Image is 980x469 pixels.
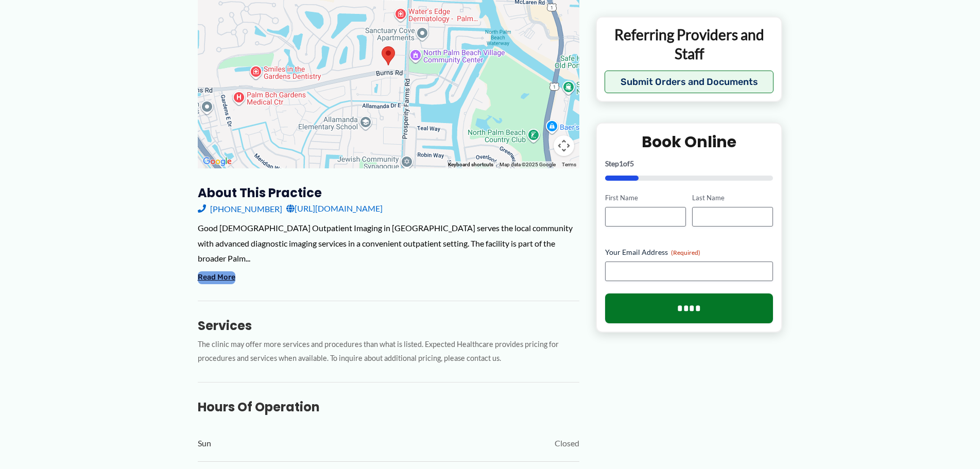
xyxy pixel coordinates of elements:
[554,135,574,156] button: Map camera controls
[198,436,211,451] span: Sun
[671,248,700,256] span: (Required)
[605,247,773,257] label: Your Email Address
[198,271,235,284] button: Read More
[605,160,773,167] p: Step of
[198,318,579,334] h3: Services
[605,132,773,152] h2: Book Online
[448,161,493,168] button: Keyboard shortcuts
[198,399,579,415] h3: Hours of Operation
[605,25,774,63] p: Referring Providers and Staff
[692,193,773,203] label: Last Name
[198,338,579,366] p: The clinic may offer more services and procedures than what is listed. Expected Healthcare provid...
[605,193,686,203] label: First Name
[200,155,234,168] a: Open this area in Google Maps (opens a new window)
[198,185,579,201] h3: About this practice
[500,162,556,167] span: Map data ©2025 Google
[198,220,579,266] div: Good [DEMOGRAPHIC_DATA] Outpatient Imaging in [GEOGRAPHIC_DATA] serves the local community with a...
[198,201,282,216] a: [PHONE_NUMBER]
[200,155,234,168] img: Google
[630,159,634,168] span: 5
[286,201,383,216] a: [URL][DOMAIN_NAME]
[619,159,623,168] span: 1
[605,71,774,93] button: Submit Orders and Documents
[555,436,579,451] span: Closed
[562,162,576,167] a: Terms (opens in new tab)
